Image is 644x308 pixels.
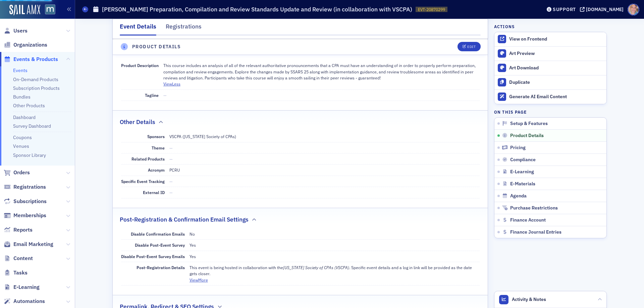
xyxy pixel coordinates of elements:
[494,61,606,75] a: Art Download
[169,190,173,195] span: —
[586,6,624,12] div: [DOMAIN_NAME]
[4,269,28,276] a: Tasks
[163,93,167,98] span: —
[13,94,31,100] a: Bundles
[137,265,185,270] span: Post-Registration Details
[13,114,36,120] a: Dashboard
[4,198,47,205] a: Subscriptions
[147,134,165,139] span: Sponsors
[510,193,527,199] span: Agenda
[580,7,626,12] button: [DOMAIN_NAME]
[510,205,558,211] span: Purchase Restrictions
[169,145,173,150] span: —
[494,109,607,115] h4: On this page
[494,89,606,104] button: Generate AI Email Content
[13,123,51,129] a: Survey Dashboard
[169,133,236,139] div: VSCPA ([US_STATE] Society of CPAs)
[169,167,180,173] span: PCRU
[510,145,526,151] span: Pricing
[13,143,29,149] a: Venues
[13,85,60,91] a: Subscription Products
[509,51,603,57] div: Art Preview
[13,152,46,158] a: Sponsor Library
[13,41,47,49] span: Organizations
[283,265,349,270] em: [US_STATE] Society of CPAs (VSCPA)
[13,76,58,82] a: On-Demand Products
[13,255,33,262] span: Content
[131,156,165,162] span: Related Products
[13,298,45,305] span: Automations
[510,157,536,163] span: Compliance
[4,27,28,35] a: Users
[135,242,185,248] span: Disable Post-Event Survey
[45,4,55,15] img: SailAMX
[13,27,28,35] span: Users
[418,7,445,12] span: EVT-20870299
[13,169,30,176] span: Orders
[4,298,45,305] a: Automations
[190,240,480,250] dd: Yes
[510,229,561,235] span: Finance Journal Entries
[13,183,46,191] span: Registrations
[13,67,28,73] a: Events
[4,56,58,63] a: Events & Products
[13,56,58,63] span: Events & Products
[510,133,544,139] span: Product Details
[509,94,603,100] div: Generate AI Email Content
[494,23,515,29] h4: Actions
[13,241,53,248] span: Email Marketing
[467,45,476,49] div: Edit
[13,103,45,109] a: Other Products
[143,190,165,195] span: External ID
[121,63,159,68] span: Product Description
[4,212,46,219] a: Memberships
[4,169,30,176] a: Orders
[510,121,548,127] span: Setup & Features
[120,22,156,36] div: Event Details
[628,4,639,15] span: Profile
[510,181,535,187] span: E-Materials
[13,284,40,291] span: E-Learning
[169,156,173,162] span: —
[4,284,40,291] a: E-Learning
[13,134,32,140] a: Coupons
[163,81,180,87] button: ViewLess
[4,183,46,191] a: Registrations
[120,215,249,224] h2: Post-Registration & Confirmation Email Settings
[163,62,480,81] p: This course includes an analysis of all of the relevant authoritative pronouncements that a CPA m...
[510,169,534,175] span: E-Learning
[152,145,165,150] span: Theme
[40,4,55,16] a: View Homepage
[166,22,202,35] div: Registrations
[120,118,155,126] h2: Other Details
[190,229,480,239] dd: No
[458,42,481,52] button: Edit
[494,47,606,61] a: Art Preview
[509,79,603,85] div: Duplicate
[509,36,603,42] div: View on Frontend
[553,6,576,12] div: Support
[13,198,47,205] span: Subscriptions
[512,296,546,303] span: Activity & Notes
[132,43,181,50] h4: Product Details
[121,254,185,259] span: Disable Post-Event Survey Emails
[509,65,603,71] div: Art Download
[4,41,47,49] a: Organizations
[169,179,173,184] span: —
[494,75,606,89] button: Duplicate
[13,269,28,276] span: Tasks
[510,217,546,223] span: Finance Account
[190,251,480,262] dd: Yes
[9,5,40,15] img: SailAMX
[494,32,606,46] a: View on Frontend
[13,226,33,234] span: Reports
[190,277,208,283] button: ViewMore
[4,255,33,262] a: Content
[4,241,53,248] a: Email Marketing
[102,5,412,13] h1: [PERSON_NAME] Preparation, Compilation and Review Standards Update and Review (in collaboration w...
[145,93,159,98] span: Tagline
[121,179,165,184] span: Specific Event Tracking
[13,212,46,219] span: Memberships
[190,264,480,277] p: This event is being hosted in collaboration with the . Specific event details and a log in link w...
